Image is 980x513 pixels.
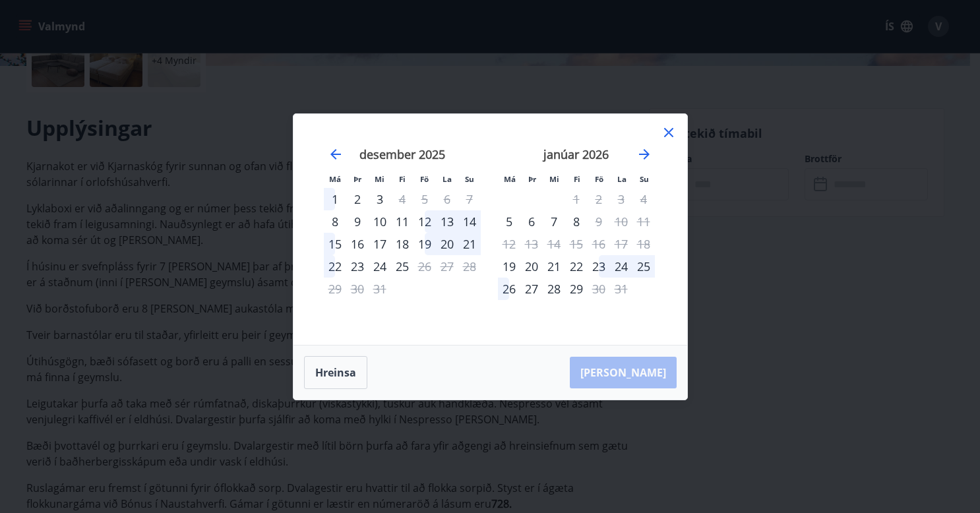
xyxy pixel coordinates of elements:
[565,278,588,300] div: 29
[391,188,413,210] div: Aðeins útritun í boði
[636,146,652,162] div: Move forward to switch to the next month.
[498,233,520,255] td: Not available. mánudagur, 12. janúar 2026
[324,210,346,233] td: Choose mánudagur, 8. desember 2025 as your check-in date. It’s available.
[465,174,474,184] small: Su
[610,188,632,210] td: Not available. laugardagur, 3. janúar 2026
[324,255,346,278] td: Choose mánudagur, 22. desember 2025 as your check-in date. It’s available.
[458,188,481,210] td: Not available. sunnudagur, 7. desember 2025
[565,210,588,233] div: 8
[413,188,436,210] td: Not available. föstudagur, 5. desember 2025
[610,255,632,278] td: Choose laugardagur, 24. janúar 2026 as your check-in date. It’s available.
[543,278,565,300] div: 28
[346,188,369,210] div: 2
[520,278,543,300] div: 27
[324,210,346,233] div: Aðeins innritun í boði
[346,210,369,233] td: Choose þriðjudagur, 9. desember 2025 as your check-in date. It’s available.
[391,233,413,255] div: 18
[543,210,565,233] td: Choose miðvikudagur, 7. janúar 2026 as your check-in date. It’s available.
[324,188,346,210] div: 1
[436,233,458,255] td: Choose laugardagur, 20. desember 2025 as your check-in date. It’s available.
[375,174,384,184] small: Mi
[588,278,610,300] div: Aðeins útritun í boði
[369,188,391,210] div: 3
[543,233,565,255] td: Not available. miðvikudagur, 14. janúar 2026
[436,188,458,210] td: Not available. laugardagur, 6. desember 2025
[588,255,610,278] div: 23
[458,210,481,233] div: 14
[420,174,429,184] small: Fö
[413,233,436,255] div: 19
[369,255,391,278] td: Choose miðvikudagur, 24. desember 2025 as your check-in date. It’s available.
[498,278,520,300] td: Choose mánudagur, 26. janúar 2026 as your check-in date. It’s available.
[543,210,565,233] div: 7
[413,255,436,278] div: Aðeins útritun í boði
[520,255,543,278] td: Choose þriðjudagur, 20. janúar 2026 as your check-in date. It’s available.
[324,278,346,300] td: Not available. mánudagur, 29. desember 2025
[610,278,632,300] td: Not available. laugardagur, 31. janúar 2026
[369,278,391,300] td: Not available. miðvikudagur, 31. desember 2025
[632,233,655,255] td: Not available. sunnudagur, 18. janúar 2026
[391,233,413,255] td: Choose fimmtudagur, 18. desember 2025 as your check-in date. It’s available.
[436,233,458,255] div: 20
[588,255,610,278] td: Choose föstudagur, 23. janúar 2026 as your check-in date. It’s available.
[458,255,481,278] td: Not available. sunnudagur, 28. desember 2025
[369,233,391,255] div: 17
[436,210,458,233] div: 13
[369,188,391,210] td: Choose miðvikudagur, 3. desember 2025 as your check-in date. It’s available.
[640,174,649,184] small: Su
[369,210,391,233] td: Choose miðvikudagur, 10. desember 2025 as your check-in date. It’s available.
[399,174,406,184] small: Fi
[632,188,655,210] td: Not available. sunnudagur, 4. janúar 2026
[436,210,458,233] td: Choose laugardagur, 13. desember 2025 as your check-in date. It’s available.
[324,188,346,210] td: Choose mánudagur, 1. desember 2025 as your check-in date. It’s available.
[543,146,609,162] strong: janúar 2026
[346,233,369,255] div: 16
[610,255,632,278] div: 24
[304,356,367,389] button: Hreinsa
[565,255,588,278] td: Choose fimmtudagur, 22. janúar 2026 as your check-in date. It’s available.
[520,233,543,255] td: Not available. þriðjudagur, 13. janúar 2026
[520,278,543,300] td: Choose þriðjudagur, 27. janúar 2026 as your check-in date. It’s available.
[498,210,520,233] div: Aðeins innritun í boði
[632,255,655,278] td: Choose sunnudagur, 25. janúar 2026 as your check-in date. It’s available.
[588,233,610,255] td: Not available. föstudagur, 16. janúar 2026
[391,210,413,233] td: Choose fimmtudagur, 11. desember 2025 as your check-in date. It’s available.
[346,233,369,255] td: Choose þriðjudagur, 16. desember 2025 as your check-in date. It’s available.
[528,174,536,184] small: Þr
[324,233,346,255] div: 15
[391,210,413,233] div: 11
[588,188,610,210] td: Not available. föstudagur, 2. janúar 2026
[632,210,655,233] td: Not available. sunnudagur, 11. janúar 2026
[413,255,436,278] td: Not available. föstudagur, 26. desember 2025
[413,210,436,233] div: 12
[324,255,346,278] div: 22
[309,130,671,329] div: Calendar
[443,174,452,184] small: La
[632,255,655,278] div: 25
[549,174,559,184] small: Mi
[498,278,520,300] div: 26
[565,210,588,233] td: Choose fimmtudagur, 8. janúar 2026 as your check-in date. It’s available.
[565,233,588,255] td: Not available. fimmtudagur, 15. janúar 2026
[565,278,588,300] td: Choose fimmtudagur, 29. janúar 2026 as your check-in date. It’s available.
[391,255,413,278] div: 25
[588,210,610,233] td: Not available. föstudagur, 9. janúar 2026
[565,188,588,210] td: Not available. fimmtudagur, 1. janúar 2026
[498,255,520,278] td: Choose mánudagur, 19. janúar 2026 as your check-in date. It’s available.
[520,210,543,233] div: 6
[498,210,520,233] td: Choose mánudagur, 5. janúar 2026 as your check-in date. It’s available.
[391,188,413,210] td: Not available. fimmtudagur, 4. desember 2025
[595,174,603,184] small: Fö
[346,278,369,300] td: Not available. þriðjudagur, 30. desember 2025
[413,233,436,255] td: Choose föstudagur, 19. desember 2025 as your check-in date. It’s available.
[346,210,369,233] div: 9
[413,210,436,233] td: Choose föstudagur, 12. desember 2025 as your check-in date. It’s available.
[543,278,565,300] td: Choose miðvikudagur, 28. janúar 2026 as your check-in date. It’s available.
[346,255,369,278] div: 23
[391,255,413,278] td: Choose fimmtudagur, 25. desember 2025 as your check-in date. It’s available.
[346,255,369,278] td: Choose þriðjudagur, 23. desember 2025 as your check-in date. It’s available.
[520,210,543,233] td: Choose þriðjudagur, 6. janúar 2026 as your check-in date. It’s available.
[543,255,565,278] div: 21
[504,174,516,184] small: Má
[565,255,588,278] div: 22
